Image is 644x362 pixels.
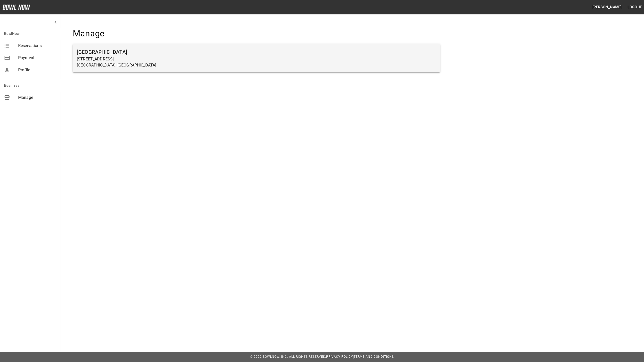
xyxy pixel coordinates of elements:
[354,355,394,358] a: Terms and Conditions
[626,3,644,12] button: Logout
[18,67,57,73] span: Profile
[590,3,624,12] button: [PERSON_NAME]
[3,5,30,10] img: logo
[77,48,436,56] h6: [GEOGRAPHIC_DATA]
[73,28,440,39] h4: Manage
[18,43,57,49] span: Reservations
[18,95,57,101] span: Manage
[326,355,353,358] a: Privacy Policy
[77,62,436,68] p: [GEOGRAPHIC_DATA], [GEOGRAPHIC_DATA]
[250,355,326,358] span: © 2022 BowlNow, Inc. All Rights Reserved.
[77,56,436,62] p: [STREET_ADDRESS]
[18,55,57,61] span: Payment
